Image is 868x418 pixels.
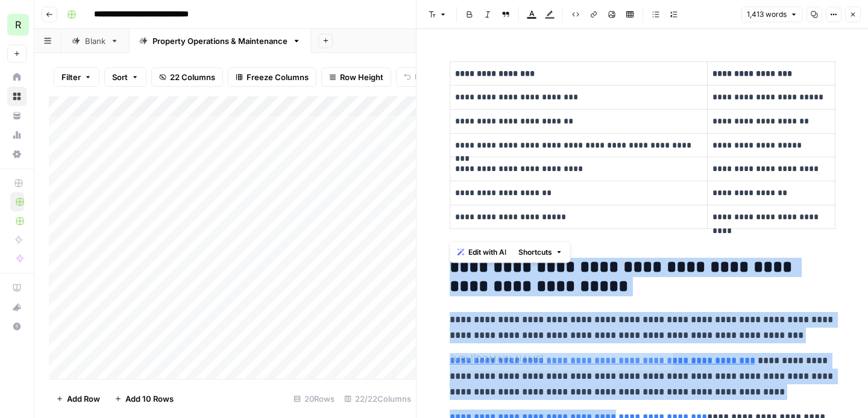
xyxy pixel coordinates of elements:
[7,67,27,87] a: Home
[54,67,99,87] button: Filter
[7,278,27,298] a: AirOps Academy
[112,71,128,83] span: Sort
[104,67,146,87] button: Sort
[7,10,27,40] button: Workspace: Re-Leased
[289,389,339,408] div: 20 Rows
[129,29,311,53] a: Property Operations & Maintenance
[170,71,215,83] span: 22 Columns
[518,247,552,258] span: Shortcuts
[61,29,129,53] a: Blank
[321,67,391,87] button: Row Height
[7,87,27,106] a: Browse
[514,245,568,260] button: Shortcuts
[7,125,27,145] a: Usage
[107,389,181,408] button: Add 10 Rows
[7,145,27,164] a: Settings
[396,67,443,87] button: Undo
[8,298,26,316] div: What's new?
[61,71,81,83] span: Filter
[340,71,383,83] span: Row Height
[125,393,174,405] span: Add 10 Rows
[153,35,288,47] div: Property Operations & Maintenance
[228,67,316,87] button: Freeze Columns
[49,389,107,408] button: Add Row
[453,245,511,260] button: Edit with AI
[7,317,27,336] button: Help + Support
[15,17,21,32] span: R
[85,35,105,47] div: Blank
[7,298,27,317] button: What's new?
[151,67,223,87] button: 22 Columns
[468,247,506,258] span: Edit with AI
[7,106,27,125] a: Your Data
[747,9,787,20] span: 1,413 words
[339,389,416,408] div: 22/22 Columns
[67,393,100,405] span: Add Row
[741,7,803,22] button: 1,413 words
[247,71,309,83] span: Freeze Columns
